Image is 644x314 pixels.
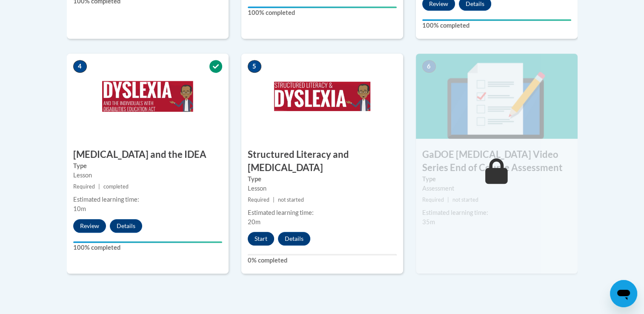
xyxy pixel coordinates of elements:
[248,256,397,265] label: 0% completed
[248,184,397,193] div: Lesson
[422,184,571,193] div: Assessment
[422,21,571,30] label: 100% completed
[248,232,274,245] button: Start
[73,219,106,233] button: Review
[416,148,578,174] h3: GaDOE [MEDICAL_DATA] Video Series End of Course Assessment
[447,197,449,203] span: |
[248,6,397,8] div: Your progress
[278,197,304,203] span: not started
[422,174,571,184] label: Type
[422,208,571,217] div: Estimated learning time:
[422,218,435,226] span: 35m
[73,195,222,204] div: Estimated learning time:
[273,197,275,203] span: |
[110,219,142,233] button: Details
[73,183,95,190] span: Required
[73,161,222,171] label: Type
[422,19,571,21] div: Your progress
[248,174,397,184] label: Type
[416,54,578,139] img: Course Image
[248,60,261,73] span: 5
[610,280,637,307] iframe: Button to launch messaging window
[98,183,100,190] span: |
[248,218,260,226] span: 20m
[73,243,222,252] label: 100% completed
[248,208,397,217] div: Estimated learning time:
[67,148,229,161] h3: [MEDICAL_DATA] and the IDEA
[241,148,403,174] h3: Structured Literacy and [MEDICAL_DATA]
[278,232,310,245] button: Details
[422,60,436,73] span: 6
[422,197,444,203] span: Required
[73,60,87,73] span: 4
[248,197,269,203] span: Required
[67,54,229,139] img: Course Image
[73,241,222,243] div: Your progress
[452,197,478,203] span: not started
[248,8,397,17] label: 100% completed
[73,171,222,180] div: Lesson
[241,54,403,139] img: Course Image
[103,183,129,190] span: completed
[73,205,86,212] span: 10m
